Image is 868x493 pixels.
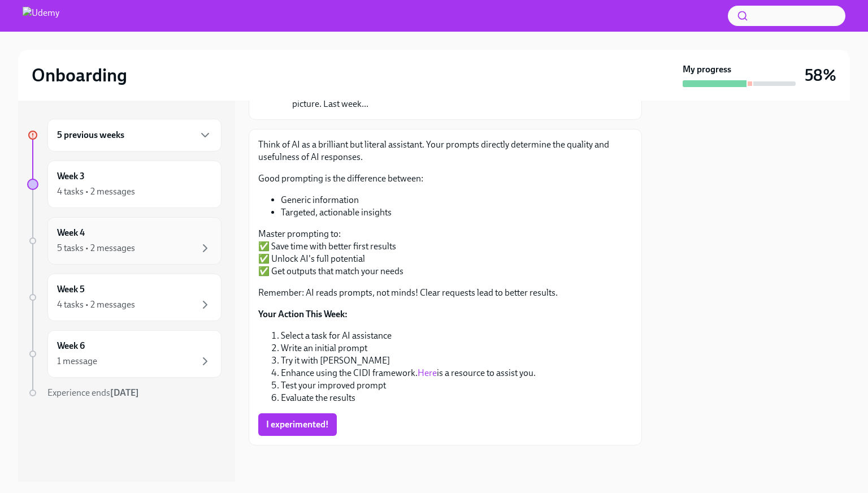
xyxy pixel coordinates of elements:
[47,387,139,398] span: Experience ends
[57,242,135,254] div: 5 tasks • 2 messages
[418,367,437,378] a: Here
[258,228,632,278] p: Master prompting to: ✅ Save time with better first results ✅ Unlock AI's full potential ✅ Get out...
[281,354,632,367] li: Try it with [PERSON_NAME]
[281,392,632,404] li: Evaluate the results
[57,170,85,183] h6: Week 3
[258,139,632,163] p: Think of AI as a brilliant but literal assistant. Your prompts directly determine the quality and...
[258,413,337,436] button: I experimented!
[57,283,85,296] h6: Week 5
[281,367,632,379] li: Enhance using the CIDI framework. is a resource to assist you.
[281,379,632,392] li: Test your improved prompt
[258,309,348,319] strong: Your Action This Week:
[266,419,329,430] span: I experimented!
[27,161,222,208] a: Week 34 tasks • 2 messages
[57,129,124,141] h6: 5 previous weeks
[258,172,632,185] p: Good prompting is the difference between:
[27,330,222,378] a: Week 61 message
[57,355,97,367] div: 1 message
[47,119,222,152] div: 5 previous weeks
[57,227,85,239] h6: Week 4
[57,340,85,352] h6: Week 6
[258,287,632,299] p: Remember: AI reads prompts, not minds! Clear requests lead to better results.
[57,185,135,198] div: 4 tasks • 2 messages
[23,7,59,25] img: Udemy
[683,63,731,76] strong: My progress
[281,330,632,342] li: Select a task for AI assistance
[281,206,632,219] li: Targeted, actionable insights
[110,387,139,398] strong: [DATE]
[27,217,222,265] a: Week 45 tasks • 2 messages
[281,194,632,206] li: Generic information
[805,65,836,85] h3: 58%
[57,299,135,311] div: 4 tasks • 2 messages
[32,64,127,87] h2: Onboarding
[27,274,222,321] a: Week 54 tasks • 2 messages
[281,342,632,354] li: Write an initial prompt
